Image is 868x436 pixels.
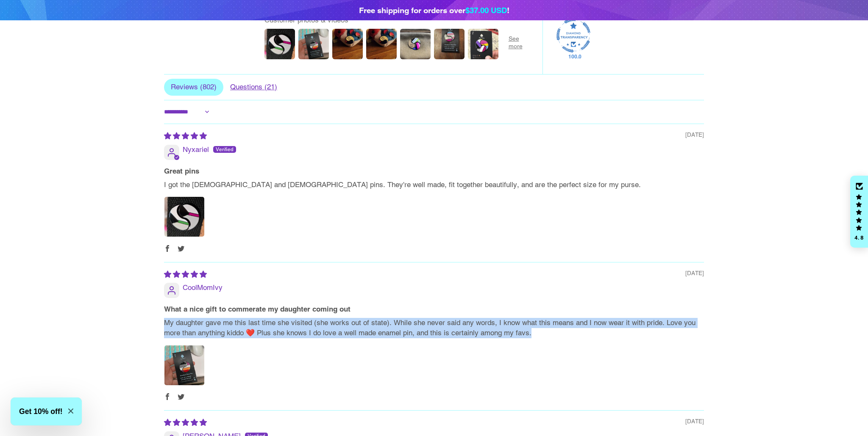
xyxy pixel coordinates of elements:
[164,197,204,237] img: User picture
[183,283,223,292] span: CoolMomIvy
[164,270,207,279] span: 5 star review
[398,27,432,61] img: User picture
[164,418,207,427] span: 5 star review
[331,27,364,61] img: User picture
[466,27,500,61] img: User picture
[161,242,174,255] span: Facebook
[164,304,704,315] b: What a nice gift to commerate my daughter coming out
[164,166,704,177] b: Great pins
[850,176,868,248] div: Click to open Judge.me floating reviews tab
[854,235,864,240] div: 4.8
[567,53,580,60] div: 100.0
[223,79,284,96] span: Questions ( )
[556,19,590,52] a: Judge.me Diamond Transparent Shop medal 100.0
[263,27,297,61] img: User picture
[164,345,204,385] img: User picture
[164,180,704,190] p: I got the [DEMOGRAPHIC_DATA] and [DEMOGRAPHIC_DATA] pins. They're well made, fit together beautif...
[359,4,509,16] div: Free shipping for orders over !
[264,15,532,25] div: Customer photos & videos
[556,19,590,55] div: Diamond Transparent Shop. Published 100% of verified reviews received in total
[164,318,704,338] p: My daughter gave me this last time she visited (she works out of state). While she never said any...
[164,104,211,121] select: Sort dropdown
[297,27,331,61] img: User picture
[556,19,590,52] img: Judge.me Diamond Transparent Shop medal
[164,345,205,386] a: Link to user picture 1
[161,390,174,403] span: Facebook
[685,269,704,277] span: [DATE]
[183,145,209,154] span: Nyxariel
[174,390,188,403] span: Twitter
[364,27,398,61] img: User picture
[500,27,534,61] img: User picture
[174,242,188,255] span: Twitter
[685,131,704,139] span: [DATE]
[164,132,207,140] span: 5 star review
[432,27,466,61] img: User picture
[267,83,275,91] span: 21
[465,6,507,15] span: $37.00 USD
[164,196,205,237] a: Link to user picture 1
[685,417,704,425] span: [DATE]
